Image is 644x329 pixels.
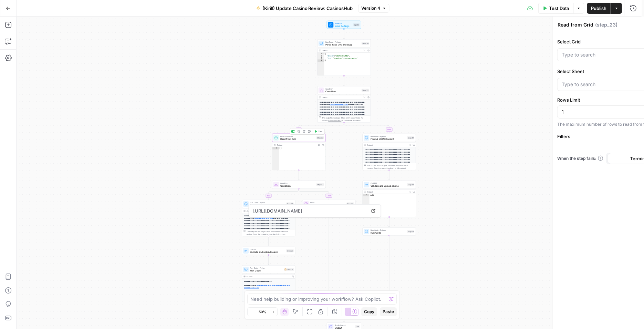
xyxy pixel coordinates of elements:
[268,255,269,265] g: Edge from step_29 to step_18
[277,144,316,146] div: Output
[371,182,406,185] span: Call API
[335,24,352,28] span: Input Settings
[325,43,360,47] span: Parse Base URL and Slug
[298,170,299,180] g: Edge from step_23 to step_27
[316,183,324,186] div: Step 27
[344,123,390,133] g: Edge from step_22 to step_19
[252,3,357,14] button: (Kirill) Update Casino Review: CasinosHub
[259,309,266,315] span: 50%
[346,203,354,206] div: Step 26
[367,164,414,169] div: This output is too large & has been abbreviated for review. to view the full content.
[318,60,324,62] div: 4
[371,135,406,138] span: Run Code · Python
[317,39,371,76] div: Run Code · PythonParse Base URL and SlugStep 20Output{ "domain":"[DOMAIN_NAME]", "slug":"/casinos...
[322,96,361,99] div: Output
[558,21,593,28] textarea: Read from Grid
[247,275,290,278] div: Output
[557,155,603,162] a: When the step fails:
[363,227,416,236] div: Run Code · PythonRun CodeStep 31
[280,184,315,188] span: Condition
[286,249,294,253] div: Step 29
[318,53,324,55] div: 1
[298,123,344,133] g: Edge from step_22 to step_23
[299,208,329,310] g: Edge from step_26 to step_27-conditional-end
[361,5,380,11] span: Version 4
[272,147,279,150] div: 1
[595,21,617,28] span: ( step_23 )
[247,230,294,236] div: This output is too large & has been abbreviated for review. to view the full content.
[343,316,344,322] g: Edge from step_22-conditional-end to end
[280,137,315,141] span: Read from Grid
[325,90,360,93] span: Condition
[344,236,389,317] g: Edge from step_31 to step_22-conditional-end
[371,231,406,235] span: Run Code
[335,324,354,327] span: Single Output
[322,53,324,55] span: Toggle code folding, rows 1 through 4
[247,210,286,213] div: Output
[252,205,367,217] span: [URL][DOMAIN_NAME]
[250,204,285,207] span: Format JSON Content
[371,229,406,232] span: Run Code · Python
[310,204,345,207] span: Error
[362,42,369,45] div: Step 20
[250,250,285,254] span: Validate and upload casino
[318,130,322,133] span: Test
[371,137,406,141] span: Format JSON Content
[310,201,345,204] span: Error
[322,116,369,122] div: This output is too large & has been abbreviated for review. to view the full content.
[343,29,344,39] g: Edge from start to step_20
[250,248,285,251] span: Call API
[358,4,389,13] button: Version 4
[364,309,374,315] span: Copy
[299,189,330,199] g: Edge from step_27 to step_26
[343,76,344,86] g: Edge from step_20 to step_22
[325,88,360,90] span: Condition
[374,167,387,169] span: Copy the output
[328,120,341,122] span: Copy the output
[371,184,406,188] span: Validate and upload casino
[389,170,390,180] g: Edge from step_19 to step_13
[353,23,360,27] div: Inputs
[242,247,295,255] div: Call APIValidate and upload casinoStep 29
[355,325,360,328] div: End
[538,3,573,14] button: Test Data
[250,269,282,273] span: Run Code
[549,5,569,12] span: Test Data
[268,189,299,199] g: Edge from step_27 to step_25
[284,268,294,271] div: Step 18
[389,217,390,227] g: Edge from step_13 to step_31
[363,181,416,217] div: Call APIValidate and upload casinoStep 13Outputnull
[250,201,285,204] span: Run Code · Python
[325,41,360,43] span: Run Code · Python
[268,236,269,246] g: Edge from step_25 to step_29
[253,233,266,235] span: Copy the output
[317,21,371,29] div: WorkflowInput SettingsInputs
[335,22,352,25] span: Workflow
[322,49,361,52] div: Output
[591,5,606,12] span: Publish
[302,200,356,208] div: ErrorErrorStep 26
[380,307,397,316] button: Paste
[286,203,294,206] div: Step 25
[367,144,406,146] div: Output
[316,136,324,140] div: Step 23
[272,181,325,189] div: ConditionConditionStep 27
[318,55,324,58] div: 2
[280,135,315,138] span: Read from Grid
[383,309,394,315] span: Paste
[313,129,324,134] button: Test
[272,134,325,170] div: Read from GridRead from GridStep 23TestOutput[]
[587,3,611,14] button: Publish
[363,194,370,196] div: 1
[318,57,324,60] div: 3
[280,182,315,185] span: Condition
[262,5,353,12] span: (Kirill) Update Casino Review: CasinosHub
[361,307,377,316] button: Copy
[362,89,369,92] div: Step 22
[250,267,282,269] span: Run Code · Python
[367,191,406,193] div: Output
